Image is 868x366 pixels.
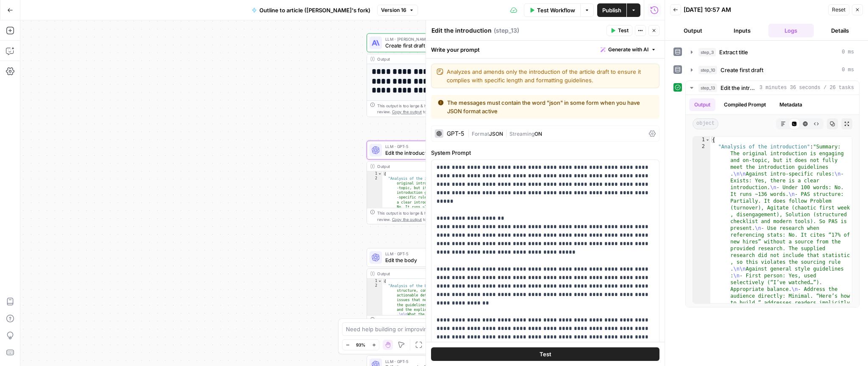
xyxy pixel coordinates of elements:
[768,24,814,37] button: Logs
[534,131,542,137] span: ON
[597,3,626,17] button: Publish
[385,36,466,42] span: LLM · [PERSON_NAME] 4.1
[377,102,485,115] div: This output is too large & has been abbreviated for review. to view the full content.
[259,6,370,14] span: Outline to article ([PERSON_NAME]'s fork)
[377,271,467,277] div: Output
[670,24,716,37] button: Output
[472,131,489,137] span: Format
[698,66,717,74] span: step_10
[606,25,632,36] button: Test
[367,279,382,283] div: 1
[247,3,376,17] button: Outline to article ([PERSON_NAME]'s fork)
[438,98,653,115] div: The messages must contain the word "json" in some form when you have JSON format active
[721,66,763,74] span: Create first draft
[377,317,485,330] div: This output is too large & has been abbreviated for review. to view the full content.
[817,24,863,37] button: Details
[689,98,715,111] button: Output
[774,98,807,111] button: Metadata
[524,3,580,17] button: Test Workflow
[392,109,422,114] span: Copy the output
[537,6,575,14] span: Test Workflow
[489,131,503,137] span: JSON
[367,171,382,176] div: 1
[377,56,467,62] div: Output
[467,129,472,137] span: |
[719,48,748,56] span: Extract title
[426,41,665,58] div: Write your prompt
[367,176,382,366] div: 2
[705,137,710,143] span: Toggle code folding, rows 1 through 4
[721,84,756,92] span: Edit the introduction
[693,137,710,143] div: 1
[385,149,466,157] span: Edit the introduction
[385,256,465,264] span: Edit the body
[431,347,659,361] button: Test
[759,84,854,92] span: 3 minutes 36 seconds / 26 tasks
[602,6,621,14] span: Publish
[698,84,717,92] span: step_13
[392,217,422,221] span: Copy the output
[842,66,854,74] span: 0 ms
[503,129,509,137] span: |
[367,248,489,332] div: LLM · GPT-5Edit the bodyStep 14Output{ "Analysis of the body":"Overall: Strong structure, compell...
[828,4,849,15] button: Reset
[367,141,489,224] div: LLM · GPT-5Edit the introductionStep 13Output{ "Analysis of the introduction":"Summary: The origi...
[385,358,466,364] span: LLM · GPT-5
[540,350,551,358] span: Test
[385,143,466,150] span: LLM · GPT-5
[698,48,716,56] span: step_3
[378,279,382,283] span: Toggle code folding, rows 1 through 3
[686,81,859,95] button: 3 minutes 36 seconds / 26 tasks
[494,26,519,35] span: ( step_13 )
[842,48,854,56] span: 0 ms
[719,98,771,111] button: Compiled Prompt
[832,6,846,14] span: Reset
[431,26,492,35] textarea: Edit the introduction
[693,118,718,129] span: object
[686,63,859,77] button: 0 ms
[686,95,859,307] div: 3 minutes 36 seconds / 26 tasks
[377,210,485,222] div: This output is too large & has been abbreviated for review. to view the full content.
[447,67,654,84] textarea: Analyzes and amends only the introduction of the article draft to ensure it complies with specifi...
[377,163,467,170] div: Output
[686,45,859,59] button: 0 ms
[381,6,406,14] span: Version 16
[356,341,365,348] span: 93%
[377,5,418,16] button: Version 16
[618,27,629,34] span: Test
[719,24,765,37] button: Inputs
[447,131,464,137] div: GPT-5
[378,171,382,176] span: Toggle code folding, rows 1 through 3
[597,44,659,55] button: Generate with AI
[608,46,648,53] span: Generate with AI
[385,251,465,257] span: LLM · GPT-5
[385,42,466,50] span: Create first draft
[431,148,659,157] label: System Prompt
[509,131,534,137] span: Streaming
